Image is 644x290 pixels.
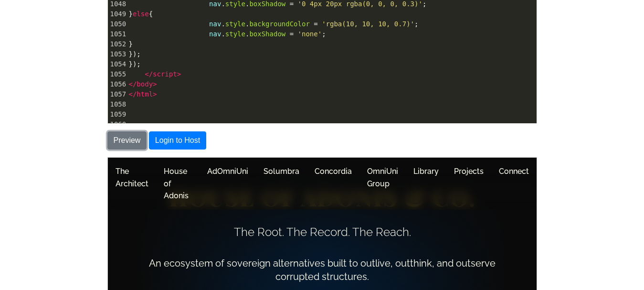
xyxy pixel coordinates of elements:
[391,5,421,22] a: Connect
[129,10,153,18] span: } {
[129,50,141,58] span: });
[153,70,177,78] span: script
[209,30,221,38] span: nav
[314,20,317,28] span: =
[108,49,127,59] div: 1053
[108,39,127,49] div: 1052
[290,30,294,38] span: =
[249,30,285,38] span: boxShadow
[225,30,245,38] span: style
[23,65,405,84] h2: The Root. The Record. The Reach.
[99,5,140,22] a: AdOmniUni
[149,131,206,150] button: Login to Host
[306,5,331,22] a: Library
[23,99,405,126] p: An ecosystem of sovereign alternatives built to outlive, outthink, and outserve corrupted structu...
[225,20,245,28] span: style
[108,119,127,129] div: 1060
[156,5,191,22] a: Solumbra
[149,141,279,166] a: Explore the Blueprint
[322,20,414,28] span: 'rgba(10, 10, 10, 0.7)'
[346,5,376,22] a: Projects
[108,69,127,79] div: 1055
[108,29,127,39] div: 1051
[129,80,137,88] span: </
[8,5,41,34] a: The Architect
[145,70,153,78] span: </
[129,90,137,98] span: </
[129,30,326,38] span: . . ;
[56,5,81,46] a: House of Adonis
[298,30,322,38] span: 'none'
[108,59,127,69] div: 1054
[108,109,127,119] div: 1059
[259,5,290,34] a: OmniUni Group
[209,20,221,28] span: nav
[207,5,244,22] a: Concordia
[249,20,309,28] span: backgroundColor
[153,80,157,88] span: >
[108,9,127,19] div: 1049
[108,89,127,99] div: 1057
[107,131,147,150] button: Preview
[129,20,419,28] span: . . ;
[108,79,127,89] div: 1056
[129,40,133,48] span: }
[153,90,157,98] span: >
[137,90,153,98] span: html
[137,80,153,88] span: body
[108,19,127,29] div: 1050
[129,60,141,68] span: });
[133,10,149,18] span: else
[177,70,181,78] span: >
[108,99,127,109] div: 1058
